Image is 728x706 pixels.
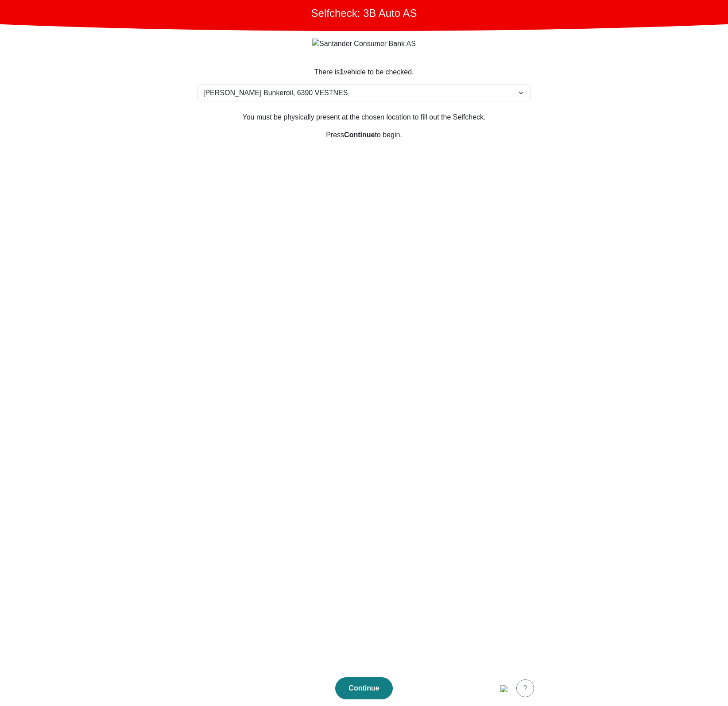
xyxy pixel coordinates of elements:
img: gb.png [500,685,507,692]
p: You must be physically present at the chosen location to fill out the Selfcheck. [197,112,531,123]
div: There is vehicle to be checked. [197,67,531,77]
div: ? [522,683,528,694]
strong: 1 [340,68,344,76]
h1: Selfcheck: 3B Auto AS [311,7,417,20]
button: Continue [335,677,393,699]
p: Press to begin. [197,130,531,140]
strong: Continue [344,131,375,139]
div: Continue [345,683,383,694]
img: Santander Consumer Bank AS [312,39,416,49]
button: ? [516,679,534,697]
